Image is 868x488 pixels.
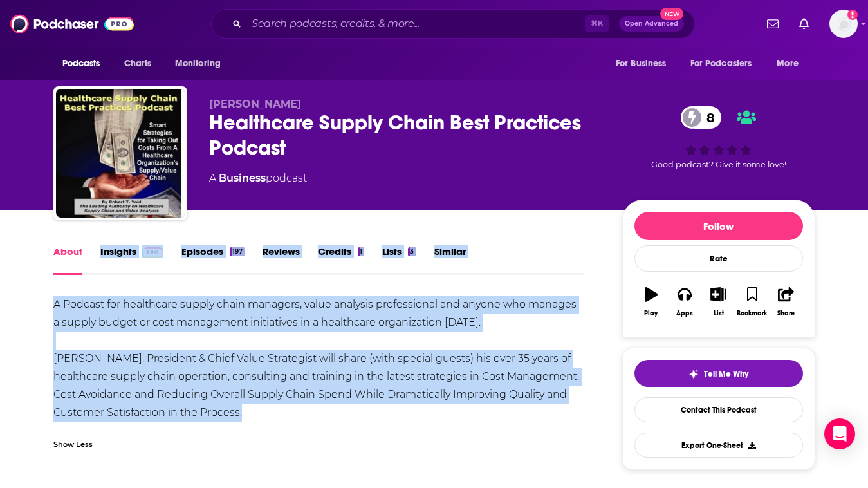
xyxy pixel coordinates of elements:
a: Show notifications dropdown [794,13,814,35]
a: Reviews [263,245,300,275]
a: Show notifications dropdown [762,13,784,35]
div: 3 [408,247,416,256]
a: Similar [434,245,466,275]
div: Rate [634,245,803,272]
div: A Podcast for healthcare supply chain managers, value analysis professional and anyone who manage... [53,296,584,422]
button: Bookmark [735,279,769,325]
button: Show profile menu [829,10,858,38]
button: List [701,279,735,325]
div: List [714,310,724,317]
div: Apps [676,310,693,317]
a: About [53,245,82,275]
button: Follow [634,212,803,240]
span: Podcasts [62,55,100,73]
span: Logged in as careycifranic [829,10,858,38]
span: More [777,55,799,73]
button: open menu [607,52,683,76]
img: Podchaser Pro [142,247,164,258]
img: Podchaser - Follow, Share and Rate Podcasts [10,12,134,36]
svg: Add a profile image [847,10,858,20]
a: Credits1 [318,245,364,275]
span: New [660,8,683,20]
span: For Podcasters [690,55,752,73]
input: Search podcasts, credits, & more... [246,14,585,34]
span: Monitoring [175,55,221,73]
img: Healthcare Supply Chain Best Practices Podcast [56,89,185,218]
div: 8Good podcast? Give it some love! [622,98,815,178]
a: Charts [116,52,160,76]
span: For Business [616,55,667,73]
button: Export One-Sheet [634,433,803,458]
div: Play [644,310,658,317]
span: Charts [124,55,152,73]
a: Episodes197 [181,245,244,275]
button: Apps [668,279,701,325]
button: open menu [682,52,771,76]
button: Open AdvancedNew [619,16,684,32]
button: Play [634,279,668,325]
div: Open Intercom Messenger [824,418,855,449]
div: Bookmark [737,310,767,317]
button: open menu [53,52,117,76]
button: open menu [768,52,815,76]
span: ⌘ K [585,15,609,32]
span: [PERSON_NAME] [209,98,301,110]
span: Tell Me Why [704,369,748,379]
div: 197 [230,247,244,256]
button: open menu [166,52,237,76]
a: 8 [681,106,721,129]
button: tell me why sparkleTell Me Why [634,360,803,387]
img: tell me why sparkle [688,369,699,379]
button: Share [769,279,802,325]
span: Good podcast? Give it some love! [651,160,786,169]
span: Open Advanced [625,21,678,27]
div: Search podcasts, credits, & more... [211,9,695,39]
a: Business [219,172,266,184]
a: Lists3 [382,245,416,275]
a: Contact This Podcast [634,397,803,422]
div: A podcast [209,171,307,186]
img: User Profile [829,10,858,38]
div: Share [777,310,795,317]
a: InsightsPodchaser Pro [100,245,164,275]
div: 1 [358,247,364,256]
span: 8 [694,106,721,129]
